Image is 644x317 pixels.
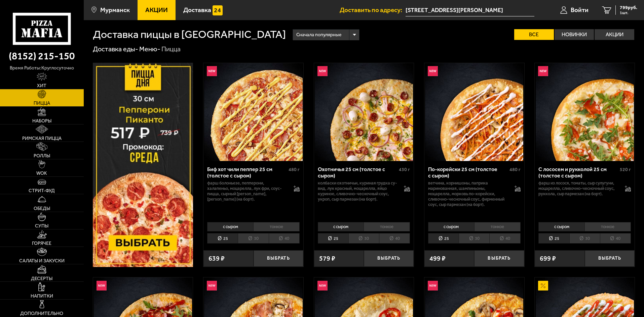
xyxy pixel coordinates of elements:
[540,255,556,262] span: 699 ₽
[204,63,302,161] img: Биф хот чили пеппер 25 см (толстое с сыром)
[100,7,130,13] span: Мурманск
[22,136,62,141] span: Римская пицца
[269,233,300,244] li: 40
[399,167,410,172] span: 430 г
[509,167,521,172] span: 480 г
[424,63,524,161] a: НовинкаПо-корейски 25 см (толстое с сыром)
[555,29,594,40] label: Новинки
[207,66,217,76] img: Новинка
[620,167,631,172] span: 520 г
[538,166,618,179] div: С лососем и рукколой 25 см (толстое с сыром)
[31,276,52,281] span: Десерты
[595,29,634,40] label: Акции
[428,222,474,231] li: с сыром
[318,166,397,179] div: Охотничья 25 см (толстое с сыром)
[145,7,168,13] span: Акции
[317,66,328,76] img: Новинка
[34,206,50,211] span: Обеды
[207,166,287,179] div: Биф хот чили пеппер 25 см (толстое с сыром)
[538,180,618,197] p: фарш из лосося, томаты, сыр сулугуни, моцарелла, сливочно-чесночный соус, руккола, сыр пармезан (...
[620,5,637,10] span: 799 руб.
[32,241,51,246] span: Горячее
[318,222,364,231] li: с сыром
[161,45,181,54] div: Пицца
[37,84,46,88] span: Хит
[36,171,47,176] span: WOK
[340,7,406,13] span: Доставить по адресу:
[489,233,520,244] li: 40
[428,281,438,291] img: Новинка
[620,11,637,15] span: 1 шт.
[209,255,225,262] span: 639 ₽
[318,233,348,244] li: 25
[538,66,548,76] img: Новинка
[569,233,600,244] li: 30
[207,180,287,202] p: фарш болоньезе, пепперони, халапеньо, моцарелла, лук фри, соус-пицца, сырный [PERSON_NAME], [PERS...
[254,250,303,267] button: Выбрать
[19,259,65,263] span: Салаты и закуски
[317,281,328,291] img: Новинка
[535,63,635,161] a: НовинкаС лососем и рукколой 25 см (толстое с сыром)
[514,29,554,40] label: Все
[314,63,414,161] a: НовинкаОхотничья 25 см (толстое с сыром)
[585,250,635,267] button: Выбрать
[538,222,584,231] li: с сыром
[571,7,589,13] span: Войти
[29,189,55,193] span: Стрит-фуд
[429,255,446,262] span: 499 ₽
[428,233,459,244] li: 25
[315,63,413,161] img: Охотничья 25 см (толстое с сыром)
[31,294,53,299] span: Напитки
[364,222,410,231] li: тонкое
[238,233,268,244] li: 30
[207,222,253,231] li: с сыром
[93,45,138,53] a: Доставка еды-
[296,29,341,41] span: Сначала популярные
[207,233,238,244] li: 25
[406,4,534,16] input: Ваш адрес доставки
[183,7,211,13] span: Доставка
[34,154,50,158] span: Роллы
[139,45,160,53] a: Меню-
[97,281,107,291] img: Новинка
[348,233,379,244] li: 30
[600,233,631,244] li: 40
[213,5,223,15] img: 15daf4d41897b9f0e9f617042186c801.svg
[318,180,397,202] p: колбаски охотничьи, куриная грудка су-вид, лук красный, моцарелла, яйцо куриное, сливочно-чесночн...
[35,224,48,228] span: Супы
[584,222,631,231] li: тонкое
[538,233,569,244] li: 25
[428,66,438,76] img: Новинка
[538,281,548,291] img: Акционный
[425,63,523,161] img: По-корейски 25 см (толстое с сыром)
[536,63,634,161] img: С лососем и рукколой 25 см (толстое с сыром)
[93,29,286,40] h1: Доставка пиццы в [GEOGRAPHIC_DATA]
[319,255,335,262] span: 579 ₽
[289,167,300,172] span: 480 г
[459,233,489,244] li: 30
[474,222,521,231] li: тонкое
[364,250,414,267] button: Выбрать
[428,166,508,179] div: По-корейски 25 см (толстое с сыром)
[203,63,303,161] a: НовинкаБиф хот чили пеппер 25 см (толстое с сыром)
[474,250,524,267] button: Выбрать
[32,119,51,123] span: Наборы
[379,233,410,244] li: 40
[20,311,63,316] span: Дополнительно
[207,281,217,291] img: Новинка
[428,180,508,207] p: ветчина, корнишоны, паприка маринованная, шампиньоны, моцарелла, морковь по-корейски, сливочно-че...
[253,222,300,231] li: тонкое
[34,101,50,106] span: Пицца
